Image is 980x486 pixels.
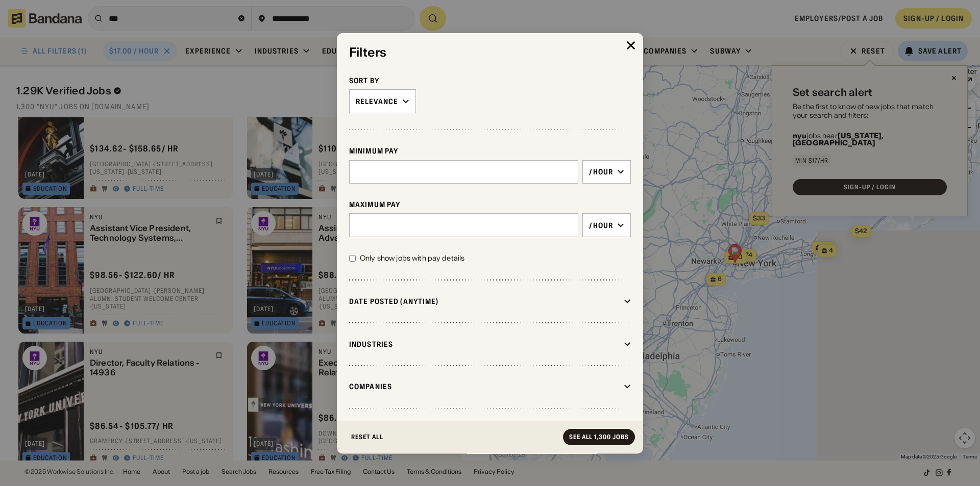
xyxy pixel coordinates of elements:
[349,200,631,209] div: Maximum Pay
[349,382,620,391] div: Companies
[349,339,620,348] div: Industries
[349,296,620,305] div: Date Posted (Anytime)
[349,76,631,85] div: Sort By
[349,146,631,156] div: Minimum Pay
[356,96,398,106] div: Relevance
[589,220,613,229] div: /hour
[351,434,383,440] div: Reset All
[569,434,629,440] div: See all 1,300 jobs
[589,167,613,176] div: /hour
[349,45,631,60] div: Filters
[360,253,464,263] div: Only show jobs with pay details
